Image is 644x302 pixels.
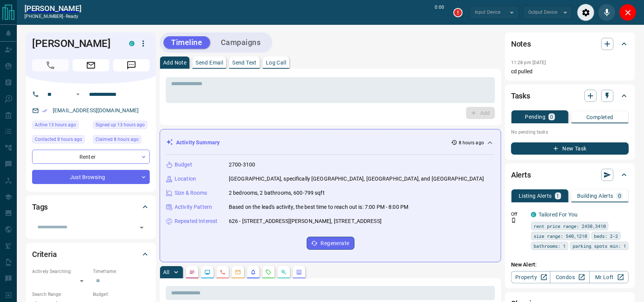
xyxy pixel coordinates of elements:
p: [PHONE_NUMBER] - [24,13,81,20]
p: Repeated Interest [175,217,217,225]
h1: [PERSON_NAME] [32,37,118,50]
span: Active 13 hours ago [35,121,76,129]
div: Mon Aug 18 2025 [93,121,150,131]
p: Activity Pattern [175,203,212,211]
div: Notes [511,35,629,53]
p: Add Note [163,60,186,65]
a: Condos [550,271,589,283]
div: Tags [32,198,150,216]
svg: Listing Alerts [250,269,256,275]
div: condos.ca [129,41,134,46]
span: Message [113,59,150,71]
span: size range: 540,1210 [534,232,587,240]
div: Mon Aug 18 2025 [93,135,150,146]
div: Mon Aug 18 2025 [32,135,89,146]
h2: Criteria [32,248,57,260]
a: Property [511,271,550,283]
span: beds: 2-2 [594,232,618,240]
a: [EMAIL_ADDRESS][DOMAIN_NAME] [53,107,139,113]
span: ready [66,14,79,19]
p: Completed [586,115,613,120]
h2: Alerts [511,169,531,181]
div: Just Browsing [32,170,150,184]
p: Building Alerts [577,193,613,199]
div: Criteria [32,245,150,263]
p: Log Call [266,60,286,65]
a: Tailored For You [539,212,578,218]
p: 1 [557,193,560,199]
p: Budget: [93,291,150,298]
div: Activity Summary8 hours ago [166,136,495,150]
p: 2 bedrooms, 2 bathrooms, 600-799 sqft [229,189,325,197]
button: Open [136,222,147,233]
h2: Notes [511,38,531,50]
span: parking spots min: 1 [573,242,626,250]
h2: Tasks [511,90,530,102]
svg: Opportunities [281,269,287,275]
p: New Alert: [511,261,629,269]
span: Claimed 8 hours ago [95,136,139,143]
span: rent price range: 2430,3410 [534,222,606,230]
svg: Email Verified [42,108,47,113]
span: Contacted 8 hours ago [35,136,82,143]
a: [PERSON_NAME] [24,4,81,13]
h2: Tags [32,201,48,213]
p: Search Range: [32,291,89,298]
button: Campaigns [213,36,269,49]
p: cd pulled [511,68,629,76]
button: Open [73,90,83,99]
div: Audio Settings [577,4,594,21]
p: Actively Searching: [32,268,89,275]
p: Size & Rooms [175,189,207,197]
p: Off [511,211,526,218]
p: Send Email [196,60,223,65]
div: Renter [32,150,150,164]
div: condos.ca [531,212,536,217]
p: 0 [618,193,621,199]
p: Listing Alerts [519,193,552,199]
svg: Lead Browsing Activity [204,269,210,275]
button: Timeline [163,36,210,49]
svg: Push Notification Only [511,218,516,223]
span: Call [32,59,69,71]
span: bathrooms: 1 [534,242,566,250]
button: Regenerate [307,237,354,250]
p: 11:28 pm [DATE] [511,60,546,65]
p: All [163,270,169,275]
span: Email [73,59,109,71]
svg: Notes [189,269,195,275]
div: Alerts [511,166,629,184]
p: 0 [550,114,553,120]
svg: Agent Actions [296,269,302,275]
p: Timeframe: [93,268,150,275]
svg: Calls [220,269,226,275]
p: [GEOGRAPHIC_DATA], specifically [GEOGRAPHIC_DATA], [GEOGRAPHIC_DATA], and [GEOGRAPHIC_DATA] [229,175,484,183]
p: Send Text [232,60,257,65]
div: Mon Aug 18 2025 [32,121,89,131]
p: Pending [525,114,545,120]
svg: Requests [265,269,272,275]
span: Signed up 13 hours ago [95,121,145,129]
p: Based on the lead's activity, the best time to reach out is: 7:00 PM - 8:00 PM [229,203,408,211]
button: New Task [511,142,629,155]
div: Close [619,4,636,21]
p: Activity Summary [176,139,220,147]
div: Tasks [511,87,629,105]
p: No pending tasks [511,126,629,138]
div: Mute [598,4,615,21]
p: 626 - [STREET_ADDRESS][PERSON_NAME], [STREET_ADDRESS] [229,217,382,225]
p: Budget [175,161,192,169]
p: 0:00 [435,4,444,21]
svg: Emails [235,269,241,275]
p: 2700-3100 [229,161,255,169]
p: Location [175,175,196,183]
a: Mr.Loft [589,271,629,283]
p: 8 hours ago [459,139,484,146]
